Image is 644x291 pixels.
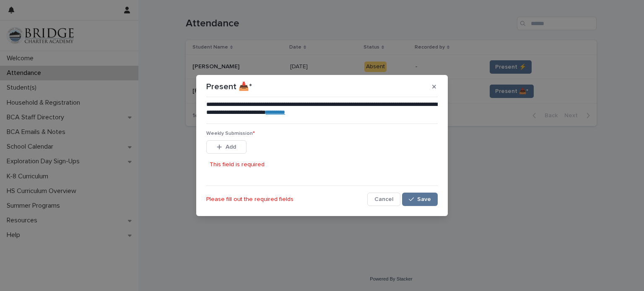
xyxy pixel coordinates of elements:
[206,196,367,203] p: Please fill out the required fields
[206,82,252,92] p: Present 📥*
[367,193,400,206] button: Cancel
[210,160,265,169] p: This field is required
[402,193,438,206] button: Save
[206,131,255,136] span: Weekly Submission
[206,140,247,154] button: Add
[226,144,236,150] span: Add
[417,196,431,202] span: Save
[374,196,393,202] span: Cancel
